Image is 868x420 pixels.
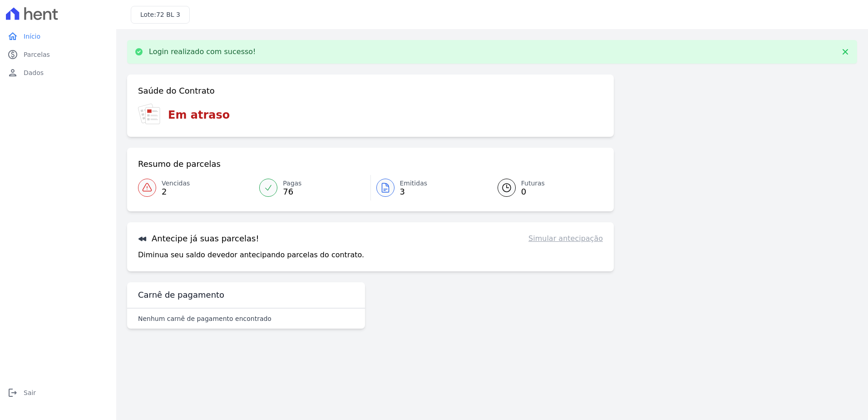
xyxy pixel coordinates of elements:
h3: Em atraso [168,107,230,123]
a: Emitidas 3 [371,175,487,200]
a: homeInício [4,27,113,45]
i: home [7,31,18,42]
h3: Carnê de pagamento [138,290,224,300]
span: 3 [400,188,428,195]
h3: Antecipe já suas parcelas! [138,233,259,244]
a: Futuras 0 [487,175,603,200]
i: paid [7,49,18,60]
span: Dados [24,68,44,77]
p: Nenhum carnê de pagamento encontrado [138,314,271,323]
span: Futuras [521,179,545,188]
p: Login realizado com sucesso! [149,47,256,56]
a: logoutSair [4,384,113,402]
i: logout [7,387,18,398]
span: 0 [521,188,545,195]
span: 2 [162,188,190,195]
span: Vencidas [162,179,190,188]
span: Sair [24,388,36,397]
h3: Resumo de parcelas [138,159,221,170]
a: Pagas 76 [254,175,370,200]
a: Simular antecipação [528,233,603,244]
h3: Saúde do Contrato [138,85,215,96]
span: 72 BL 3 [156,11,180,18]
i: person [7,67,18,78]
span: 76 [283,188,301,195]
p: Diminua seu saldo devedor antecipando parcelas do contrato. [138,250,364,260]
span: Emitidas [400,179,428,188]
a: paidParcelas [4,45,113,64]
a: personDados [4,64,113,82]
span: Pagas [283,179,301,188]
h3: Lote: [140,10,180,20]
a: Vencidas 2 [138,175,254,200]
span: Parcelas [24,50,50,59]
span: Início [24,32,40,41]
